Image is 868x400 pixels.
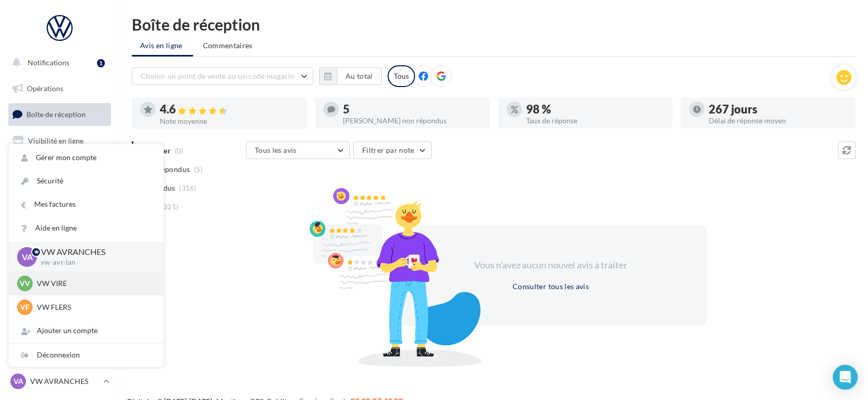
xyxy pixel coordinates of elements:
[6,130,113,152] a: Visibilité en ligne
[343,117,481,124] div: [PERSON_NAME] non répondus
[6,52,109,74] button: Notifications 1
[6,78,113,99] a: Opérations
[9,193,163,216] a: Mes factures
[709,117,847,124] div: Délai de réponse moyen
[319,67,382,85] button: Au total
[255,146,297,154] span: Tous les avis
[30,376,99,387] p: VW AVRANCHES
[37,302,151,312] p: VW FLERS
[6,293,113,324] a: Campagnes DataOnDemand
[26,110,86,119] span: Boîte de réception
[161,203,179,211] span: (321)
[508,280,593,293] button: Consulter tous les avis
[353,141,432,159] button: Filtrer par note
[9,344,163,367] div: Déconnexion
[6,233,113,255] a: Calendrier
[526,104,665,115] div: 98 %
[160,104,298,116] div: 4.6
[41,246,147,258] p: VW AVRANCHES
[132,67,313,85] button: Choisir un point de vente ou un code magasin
[132,17,856,32] div: Boîte de réception
[9,146,163,169] a: Gérer mon compte
[203,40,253,51] span: Commentaires
[27,58,70,67] span: Notifications
[27,84,63,93] span: Opérations
[6,103,113,125] a: Boîte de réception
[6,156,113,178] a: Campagnes
[142,164,190,175] span: Non répondus
[20,278,30,289] span: VV
[9,169,163,193] a: Sécurité
[343,104,481,115] div: 5
[833,365,858,390] div: Open Intercom Messenger
[41,258,147,267] p: vw-avr-lan
[462,259,640,272] div: Vous n'avez aucun nouvel avis à traiter
[28,136,84,145] span: Visibilité en ligne
[709,104,847,115] div: 267 jours
[141,72,294,80] span: Choisir un point de vente ou un code magasin
[246,141,350,159] button: Tous les avis
[20,302,30,312] span: VF
[6,207,113,229] a: Médiathèque
[22,251,33,263] span: VA
[388,65,415,87] div: Tous
[8,372,111,391] a: VA VW AVRANCHES
[97,59,105,67] div: 1
[9,319,163,342] div: Ajouter un compte
[194,165,203,174] span: (5)
[160,118,298,125] div: Note moyenne
[179,184,197,192] span: (316)
[337,67,382,85] button: Au total
[6,181,113,203] a: Contacts
[6,259,113,289] a: PLV et print personnalisable
[9,217,163,240] a: Aide en ligne
[37,278,151,289] p: VW VIRE
[526,117,665,124] div: Taux de réponse
[13,376,23,387] span: VA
